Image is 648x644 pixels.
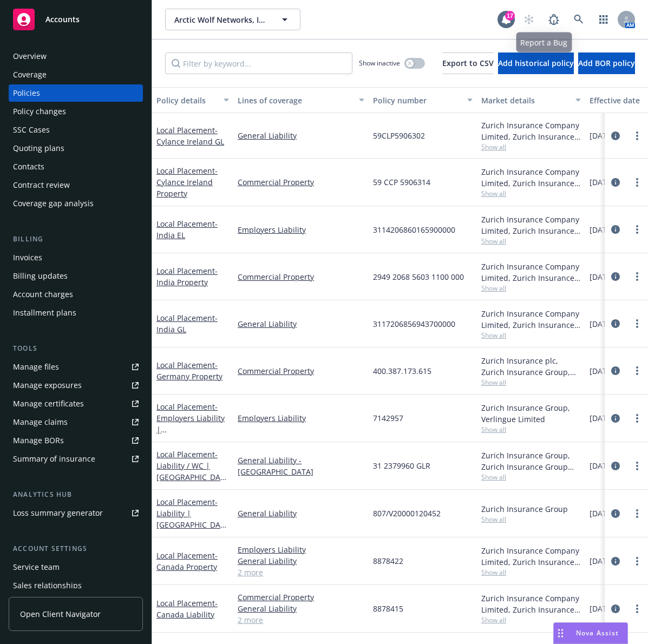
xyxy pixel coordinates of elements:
div: Invoices [13,249,42,266]
a: Local Placement [156,360,222,382]
div: Policy changes [13,103,66,120]
span: 3117206856943700000 [373,318,455,330]
a: circleInformation [609,129,622,142]
a: more [631,176,644,189]
div: Account charges [13,286,73,303]
span: - Germany Property [156,360,222,382]
div: Service team [13,558,60,576]
input: Filter by keyword... [165,52,352,74]
span: [DATE] [590,508,614,519]
div: Billing [9,234,143,245]
div: Zurich Insurance Group [481,503,581,515]
span: 400.387.173.615 [373,365,431,377]
a: Service team [9,558,143,576]
a: Local Placement [156,266,218,287]
a: Switch app [593,9,614,30]
span: Nova Assist [576,628,619,638]
a: more [631,459,644,472]
a: Report a Bug [543,9,565,30]
a: General Liability [238,555,364,567]
span: 59 CCP 5906314 [373,176,430,188]
a: General Liability - [GEOGRAPHIC_DATA] [238,455,364,477]
a: Contacts [9,158,143,175]
a: Local Placement [156,125,224,147]
span: 59CLP5906302 [373,130,425,141]
a: Local Placement [156,497,225,541]
a: Manage certificates [9,395,143,412]
a: Local Placement [156,313,218,334]
a: Local Placement [156,550,218,572]
div: Manage certificates [13,395,84,412]
div: Policy number [373,95,461,106]
a: circleInformation [609,459,622,472]
span: [DATE] [590,555,614,567]
a: Contract review [9,176,143,194]
span: [DATE] [590,271,614,282]
a: more [631,412,644,425]
a: Overview [9,48,143,65]
a: Local Placement [156,219,218,240]
span: - India EL [156,219,218,240]
span: [DATE] [590,130,614,141]
span: [DATE] [590,176,614,188]
div: Analytics hub [9,489,143,500]
span: Show all [481,515,581,524]
a: Local Placement [156,449,225,494]
a: Coverage [9,66,143,83]
div: Manage claims [13,413,68,431]
a: Installment plans [9,304,143,321]
a: Invoices [9,249,143,266]
div: Billing updates [13,267,68,285]
span: Manage exposures [9,377,143,394]
a: Local Placement [156,166,218,199]
div: Contacts [13,158,44,175]
div: Zurich Insurance Group, Verlingue Limited [481,402,581,425]
a: Employers Liability [238,224,364,235]
span: 3114206860165900000 [373,224,455,235]
div: Overview [13,48,47,65]
a: Loss summary generator [9,504,143,522]
a: circleInformation [609,317,622,330]
span: Show all [481,472,581,482]
span: [DATE] [590,365,614,377]
div: Manage files [13,358,59,376]
div: Drag to move [554,623,567,643]
a: Start snowing [518,9,540,30]
button: Add BOR policy [578,52,635,74]
a: more [631,129,644,142]
span: 7142957 [373,412,403,424]
a: more [631,317,644,330]
a: Accounts [9,4,143,35]
a: General Liability [238,130,364,141]
a: circleInformation [609,507,622,520]
a: Manage claims [9,413,143,431]
div: Coverage [13,66,47,83]
div: Zurich Insurance Company Limited, Zurich Insurance Group [481,308,581,331]
a: Local Placement [156,402,225,457]
div: Manage exposures [13,377,82,394]
div: Zurich Insurance Group, Zurich Insurance Group (International) [481,450,581,472]
span: [DATE] [590,460,614,471]
div: Account settings [9,543,143,554]
span: - India GL [156,313,218,334]
div: Lines of coverage [238,95,352,106]
div: Sales relationships [13,577,82,594]
a: Billing updates [9,267,143,285]
span: Show all [481,236,581,246]
span: 2949 2068 5603 1100 000 [373,271,464,282]
a: more [631,270,644,283]
div: Zurich Insurance plc, Zurich Insurance Group, Zurich Insurance Group (International) [481,355,581,378]
a: Employers Liability [238,544,364,555]
span: Show all [481,425,581,434]
a: Manage BORs [9,432,143,449]
span: [DATE] [590,318,614,330]
a: 2 more [238,567,364,578]
div: Zurich Insurance Company Limited, Zurich Insurance Group [481,261,581,284]
a: Manage files [9,358,143,376]
a: more [631,555,644,568]
div: Loss summary generator [13,504,103,522]
span: - Canada Property [156,550,218,572]
a: General Liability [238,603,364,614]
div: SSC Cases [13,121,50,139]
a: Search [568,9,590,30]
